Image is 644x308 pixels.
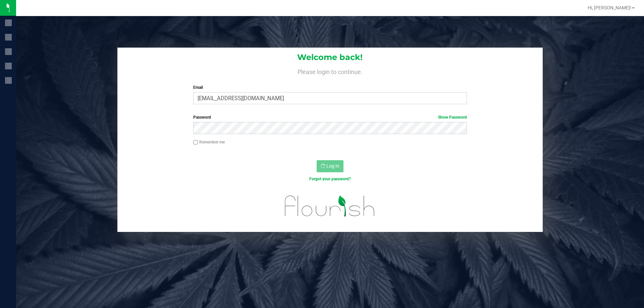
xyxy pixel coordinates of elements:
[317,160,343,172] button: Log In
[117,67,543,75] h4: Please login to continue.
[193,115,211,120] span: Password
[193,84,467,90] label: Email
[277,189,383,223] img: flourish_logo.svg
[309,177,351,181] a: Forgot your password?
[193,140,198,145] input: Remember me
[438,115,467,120] a: Show Password
[326,163,339,169] span: Log In
[117,53,543,62] h1: Welcome back!
[193,139,225,145] label: Remember me
[588,5,631,10] span: Hi, [PERSON_NAME]!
